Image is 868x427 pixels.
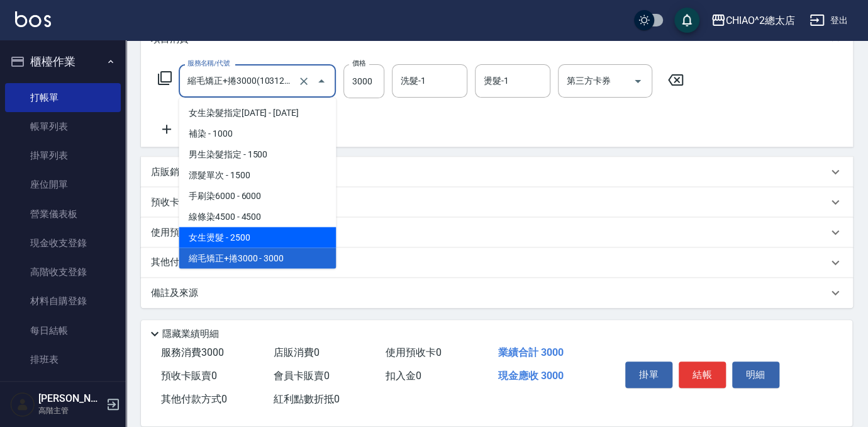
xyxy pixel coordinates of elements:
[179,144,336,164] span: 男生染髮指定 - 1500
[5,229,121,258] a: 現金收支登錄
[498,370,564,382] span: 現金應收 3000
[5,287,121,316] a: 材料自購登錄
[179,102,336,123] span: 女生染髮指定[DATE] - [DATE]
[161,346,224,358] span: 服務消費 3000
[5,258,121,287] a: 高階收支登錄
[141,278,853,308] div: 備註及來源
[151,166,189,179] p: 店販銷售
[386,370,421,382] span: 扣入金 0
[141,187,853,217] div: 預收卡販賣
[732,362,779,388] button: 明細
[141,217,853,248] div: 使用預收卡
[38,392,103,405] h5: [PERSON_NAME]
[151,256,267,270] p: 其他付款方式
[141,248,853,278] div: 其他付款方式入金可用餘額: 0
[295,72,313,90] button: Clear
[141,157,853,187] div: 店販銷售
[625,362,672,388] button: 掛單
[151,287,198,300] p: 備註及來源
[274,346,320,358] span: 店販消費 0
[5,45,121,78] button: 櫃檯作業
[5,374,121,403] a: 現場電腦打卡
[706,8,800,33] button: CHIAO^2總太店
[5,83,121,112] a: 打帳單
[804,9,853,32] button: 登出
[38,405,103,416] p: 高階主管
[628,71,648,91] button: Open
[187,59,230,68] label: 服務名稱/代號
[179,185,336,206] span: 手刷染6000 - 6000
[5,200,121,229] a: 營業儀表板
[311,71,331,91] button: Close
[679,362,726,388] button: 結帳
[5,112,121,141] a: 帳單列表
[498,346,564,358] span: 業績合計 3000
[179,227,336,248] span: 女生燙髮 - 2500
[179,268,336,289] span: 男生冷燙 - 2000
[5,170,121,199] a: 座位開單
[161,370,217,382] span: 預收卡販賣 0
[15,11,51,27] img: Logo
[179,206,336,227] span: 線條染4500 - 4500
[10,392,35,417] img: Person
[162,327,219,341] p: 隱藏業績明細
[352,59,365,68] label: 價格
[726,13,795,28] div: CHIAO^2總太店
[179,248,336,268] span: 縮毛矯正+捲3000 - 3000
[386,346,442,358] span: 使用預收卡 0
[674,8,699,33] button: save
[151,196,198,209] p: 預收卡販賣
[274,370,330,382] span: 會員卡販賣 0
[5,316,121,345] a: 每日結帳
[274,393,340,405] span: 紅利點數折抵 0
[151,226,198,239] p: 使用預收卡
[179,123,336,144] span: 補染 - 1000
[179,164,336,185] span: 漂髮單次 - 1500
[5,141,121,170] a: 掛單列表
[161,393,227,405] span: 其他付款方式 0
[5,345,121,374] a: 排班表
